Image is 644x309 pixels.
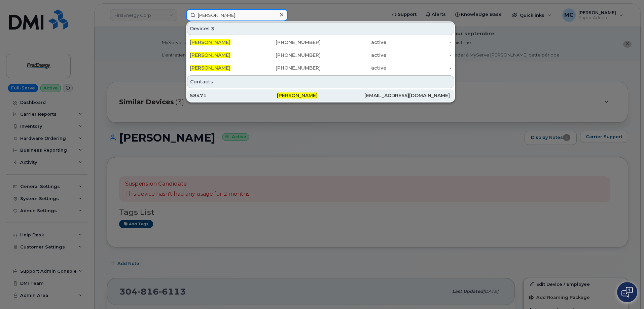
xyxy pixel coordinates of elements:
div: [PHONE_NUMBER] [255,52,321,59]
div: - [386,52,452,59]
a: [PERSON_NAME][PHONE_NUMBER]active- [187,62,454,74]
span: [PERSON_NAME] [277,92,318,99]
div: active [321,39,386,46]
a: [PERSON_NAME][PHONE_NUMBER]active- [187,49,454,61]
span: 3 [211,25,214,32]
div: active [321,52,386,59]
div: active [321,65,386,71]
div: Devices [187,22,454,35]
a: 58471[PERSON_NAME][EMAIL_ADDRESS][DOMAIN_NAME] [187,89,454,102]
span: [PERSON_NAME] [190,65,230,71]
img: Open chat [621,287,633,298]
div: - [386,39,452,46]
div: - [386,65,452,71]
div: 58471 [190,92,277,99]
span: [PERSON_NAME] [190,39,230,45]
div: [PHONE_NUMBER] [255,65,321,71]
a: [PERSON_NAME][PHONE_NUMBER]active- [187,36,454,48]
div: Contacts [187,75,454,88]
span: [PERSON_NAME] [190,52,230,58]
div: [EMAIL_ADDRESS][DOMAIN_NAME] [364,92,452,99]
div: [PHONE_NUMBER] [255,39,321,46]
